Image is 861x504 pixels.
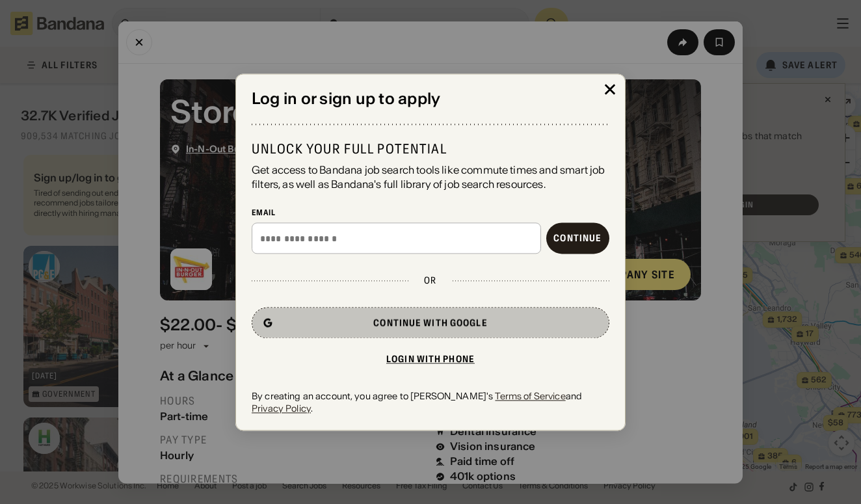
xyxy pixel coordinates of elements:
div: Log in or sign up to apply [252,90,609,109]
div: Email [252,207,609,218]
div: Get access to Bandana job search tools like commute times and smart job filters, as well as Banda... [252,163,609,192]
a: Privacy Policy [252,403,311,414]
div: Continue [553,234,602,243]
div: Login with phone [386,355,475,364]
div: Continue with Google [373,319,487,328]
div: By creating an account, you agree to [PERSON_NAME]'s and . [252,391,609,414]
div: or [424,275,436,287]
a: Terms of Service [495,391,565,403]
div: Unlock your full potential [252,140,609,157]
